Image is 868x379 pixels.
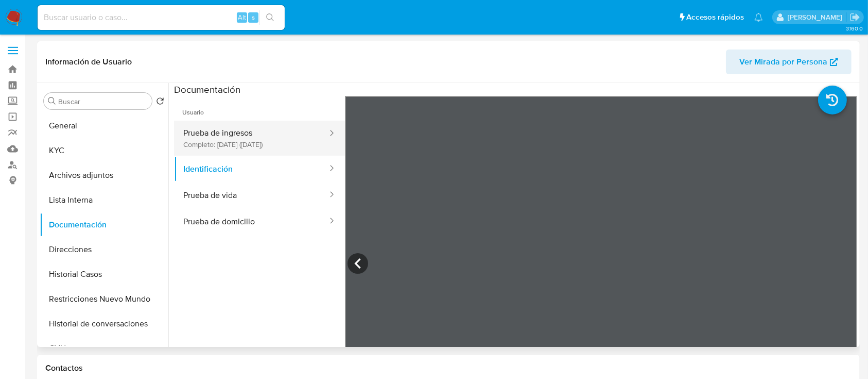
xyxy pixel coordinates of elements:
[739,50,827,74] span: Ver Mirada por Persona
[726,50,852,74] button: Ver Mirada por Persona
[788,12,846,22] p: florencia.merelli@mercadolibre.com
[686,12,744,23] span: Accesos rápidos
[58,97,148,106] input: Buscar
[45,363,852,373] h1: Contactos
[38,11,285,24] input: Buscar usuario o caso...
[45,57,132,67] h1: Información de Usuario
[40,163,168,188] button: Archivos adjuntos
[40,311,168,336] button: Historial de conversaciones
[40,287,168,311] button: Restricciones Nuevo Mundo
[40,237,168,262] button: Direcciones
[754,13,763,22] a: Notificaciones
[40,188,168,212] button: Lista Interna
[259,10,281,25] button: search-icon
[252,12,255,22] span: s
[238,12,246,22] span: Alt
[40,113,168,138] button: General
[849,12,860,23] a: Salir
[40,336,168,361] button: CVU
[40,262,168,287] button: Historial Casos
[40,212,168,237] button: Documentación
[48,97,56,105] button: Buscar
[156,97,164,108] button: Volver al orden por defecto
[40,138,168,163] button: KYC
